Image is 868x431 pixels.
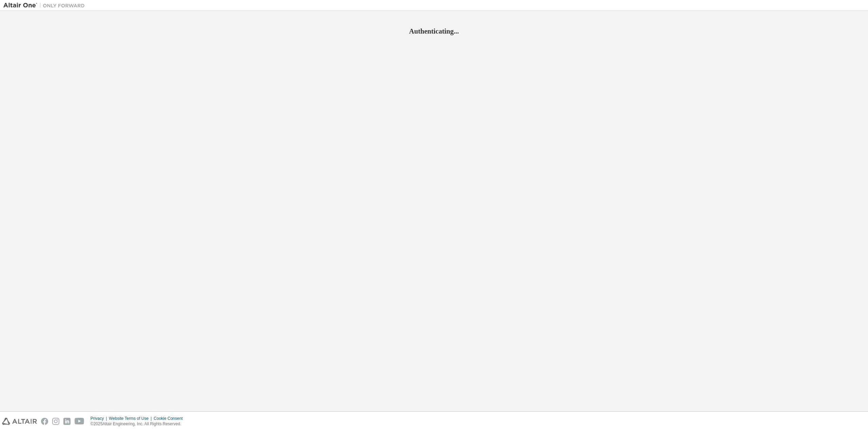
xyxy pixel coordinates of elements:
[63,418,71,425] img: linkedin.svg
[3,2,88,9] img: Altair One
[3,27,865,36] h2: Authenticating...
[52,418,59,425] img: instagram.svg
[91,421,187,427] p: © 2025 Altair Engineering, Inc. All Rights Reserved.
[109,416,154,421] div: Website Terms of Use
[154,416,186,421] div: Cookie Consent
[75,418,84,425] img: youtube.svg
[91,416,109,421] div: Privacy
[2,418,37,425] img: altair_logo.svg
[41,418,48,425] img: facebook.svg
